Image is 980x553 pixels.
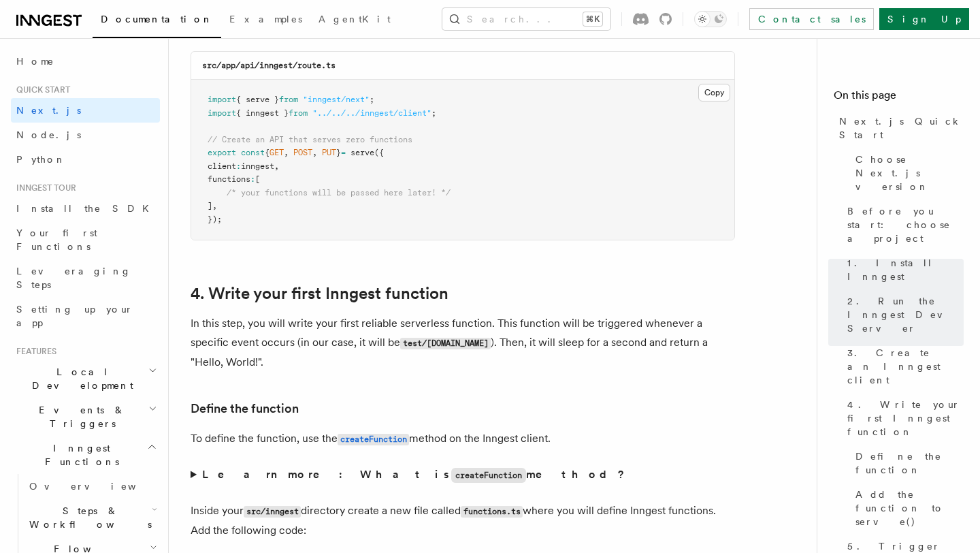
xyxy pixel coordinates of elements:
[834,109,964,147] a: Next.js Quick Start
[451,468,526,483] code: createFunction
[847,398,964,439] span: 4. Write your first Inngest function
[93,4,221,38] a: Documentation
[212,201,217,210] span: ,
[11,147,160,172] a: Python
[322,148,336,157] span: PUT
[11,297,160,335] a: Setting up your app
[208,201,212,210] span: ]
[842,251,964,289] a: 1. Install Inngest
[284,148,289,157] span: ,
[241,161,274,171] span: inngest
[289,108,308,118] span: from
[850,482,964,534] a: Add the function to serve()
[341,148,346,157] span: =
[400,338,491,349] code: test/[DOMAIN_NAME]
[847,294,964,335] span: 2. Run the Inngest Dev Server
[842,341,964,392] a: 3. Create an Inngest client
[318,14,391,25] span: AgentKit
[11,123,160,147] a: Node.js
[191,465,735,485] summary: Learn more: What iscreateFunctionmethod?
[16,154,66,165] span: Python
[312,148,317,157] span: ,
[336,148,341,157] span: }
[255,174,260,184] span: [
[191,429,735,449] p: To define the function, use the method on the Inngest client.
[229,14,302,25] span: Examples
[11,403,148,430] span: Events & Triggers
[850,147,964,199] a: Choose Next.js version
[16,227,97,252] span: Your first Functions
[842,289,964,341] a: 2. Run the Inngest Dev Server
[202,61,336,70] code: src/app/api/inngest/route.ts
[208,108,236,118] span: import
[855,488,964,528] span: Add the function to serve()
[24,499,160,537] button: Steps & Workflows
[236,161,241,171] span: :
[274,161,279,171] span: ,
[208,161,236,171] span: client
[11,365,148,392] span: Local Development
[847,256,964,283] span: 1. Install Inngest
[374,148,384,157] span: ({
[879,8,969,30] a: Sign Up
[16,54,54,68] span: Home
[442,8,610,30] button: Search...⌘K
[191,284,448,303] a: 4. Write your first Inngest function
[244,506,301,518] code: src/inngest
[191,399,299,418] a: Define the function
[370,95,374,104] span: ;
[11,441,147,469] span: Inngest Functions
[208,215,222,224] span: });
[834,87,964,109] h4: On this page
[236,95,279,104] span: { serve }
[279,95,298,104] span: from
[855,449,964,477] span: Define the function
[191,314,735,372] p: In this step, you will write your first reliable serverless function. This function will be trigg...
[11,84,70,95] span: Quick start
[208,174,250,184] span: functions
[221,4,310,37] a: Examples
[208,95,236,104] span: import
[202,468,627,481] strong: Learn more: What is method?
[338,434,409,445] code: createFunction
[694,11,727,27] button: Toggle dark mode
[749,8,874,30] a: Contact sales
[847,204,964,245] span: Before you start: choose a project
[241,148,265,157] span: const
[338,432,409,445] a: createFunction
[855,153,964,193] span: Choose Next.js version
[29,481,169,492] span: Overview
[11,196,160,221] a: Install the SDK
[850,444,964,482] a: Define the function
[698,84,730,101] button: Copy
[350,148,374,157] span: serve
[16,129,81,140] span: Node.js
[839,114,964,142] span: Next.js Quick Start
[842,199,964,251] a: Before you start: choose a project
[11,360,160,398] button: Local Development
[431,108,436,118] span: ;
[11,221,160,259] a: Your first Functions
[236,108,289,118] span: { inngest }
[101,14,213,25] span: Documentation
[16,304,133,328] span: Setting up your app
[208,148,236,157] span: export
[24,504,152,531] span: Steps & Workflows
[269,148,284,157] span: GET
[312,108,431,118] span: "../../../inngest/client"
[227,188,451,197] span: /* your functions will be passed here later! */
[208,135,412,144] span: // Create an API that serves zero functions
[16,105,81,116] span: Next.js
[583,12,602,26] kbd: ⌘K
[847,346,964,387] span: 3. Create an Inngest client
[265,148,269,157] span: {
[11,183,76,193] span: Inngest tour
[293,148,312,157] span: POST
[11,398,160,436] button: Events & Triggers
[11,346,56,357] span: Features
[461,506,523,518] code: functions.ts
[24,474,160,499] a: Overview
[11,259,160,297] a: Leveraging Steps
[11,436,160,474] button: Inngest Functions
[250,174,255,184] span: :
